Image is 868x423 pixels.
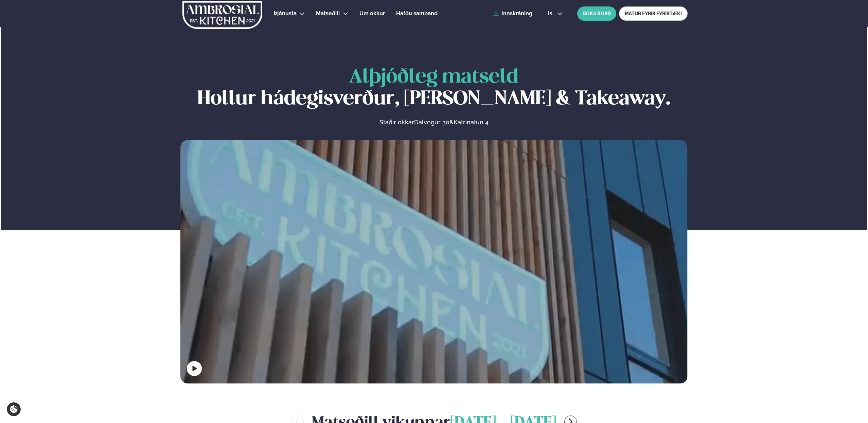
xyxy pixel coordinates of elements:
[414,118,449,126] a: Dalvegur 30
[454,118,489,126] a: Katrinatun 4
[396,10,438,18] a: Hafðu samband
[396,10,438,17] span: Hafðu samband
[7,402,21,416] a: Cookie settings
[182,1,263,29] img: logo
[543,11,568,16] button: is
[274,10,297,17] span: Þjónusta
[305,118,562,126] p: Staðir okkar &
[548,11,554,16] span: is
[359,10,385,18] a: Um okkur
[180,67,688,110] h1: Hollur hádegisverður, [PERSON_NAME] & Takeaway.
[359,10,385,17] span: Um okkur
[493,11,532,17] a: Innskráning
[349,68,518,87] span: Alþjóðleg matseld
[577,6,616,21] button: BÓKA BORÐ
[316,10,340,18] a: Matseðill
[619,6,688,21] a: MATUR FYRIR FYRIRTÆKI
[316,10,340,17] span: Matseðill
[274,10,297,18] a: Þjónusta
